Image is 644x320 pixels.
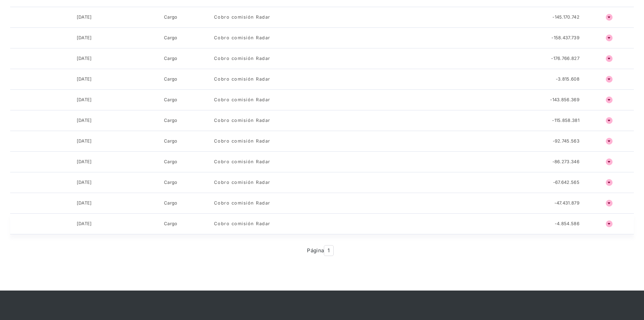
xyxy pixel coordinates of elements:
[214,200,270,207] div: Cobro comisión Radar
[606,76,613,83] h4: ñ
[551,35,579,41] div: -158.437.739
[77,35,92,41] div: [DATE]
[164,220,177,227] div: Cargo
[164,200,177,207] div: Cargo
[77,179,92,186] div: [DATE]
[553,179,579,186] div: -67.642.565
[214,76,270,83] div: Cobro comisión Radar
[606,97,613,103] h4: ñ
[77,14,92,21] div: [DATE]
[550,97,579,103] div: -143.856.369
[214,138,270,145] div: Cobro comisión Radar
[164,35,177,41] div: Cargo
[606,179,613,186] h4: ñ
[164,14,177,21] div: Cargo
[77,97,92,103] div: [DATE]
[164,138,177,145] div: Cargo
[606,35,613,41] h4: ñ
[214,179,270,186] div: Cobro comisión Radar
[214,14,270,21] div: Cobro comisión Radar
[77,158,92,165] div: [DATE]
[77,55,92,62] div: [DATE]
[214,158,270,165] div: Cobro comisión Radar
[164,117,177,124] div: Cargo
[164,55,177,62] div: Cargo
[214,35,270,41] div: Cobro comisión Radar
[606,138,613,145] h4: ñ
[554,200,579,207] div: -47.431.879
[77,200,92,207] div: [DATE]
[606,14,613,21] h4: ñ
[556,76,579,83] div: -3.815.608
[552,14,579,21] div: -145.170.742
[606,117,613,124] h4: ñ
[555,220,579,227] div: -4.854.586
[214,220,270,227] div: Cobro comisión Radar
[164,158,177,165] div: Cargo
[77,138,92,145] div: [DATE]
[553,138,579,145] div: -92.745.563
[77,76,92,83] div: [DATE]
[164,97,177,103] div: Cargo
[324,245,333,256] span: 1
[552,117,579,124] div: -115.858.381
[552,158,579,165] div: -86.273.346
[606,158,613,165] h4: ñ
[551,55,579,62] div: -176.766.827
[606,55,613,62] h4: ñ
[214,117,270,124] div: Cobro comisión Radar
[606,220,613,227] h4: ñ
[214,97,270,103] div: Cobro comisión Radar
[164,179,177,186] div: Cargo
[164,76,177,83] div: Cargo
[307,245,333,256] div: Página
[77,220,92,227] div: [DATE]
[77,117,92,124] div: [DATE]
[606,200,613,207] h4: ñ
[214,55,270,62] div: Cobro comisión Radar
